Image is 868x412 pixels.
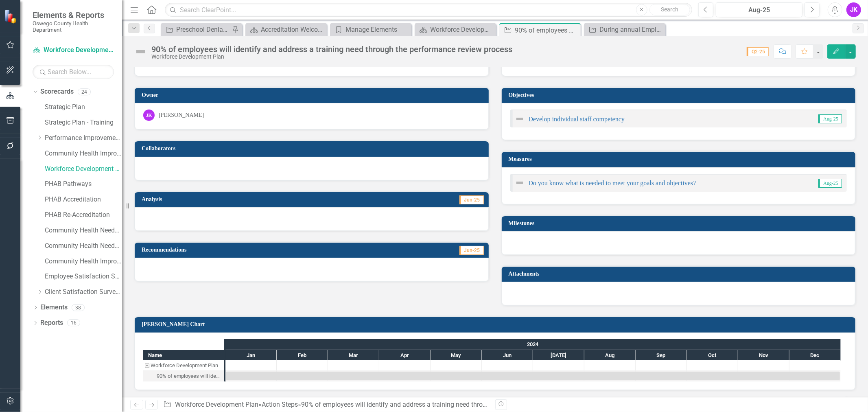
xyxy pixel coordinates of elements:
div: Workforce Development Plan [143,360,224,371]
a: Develop individual staff competency [529,116,625,123]
div: Manage Elements [345,24,409,35]
span: Jun-25 [459,246,484,255]
div: Sep [636,350,687,361]
div: Name [143,350,224,360]
div: Workforce Development Plan [151,54,512,60]
div: JK [143,110,155,121]
div: Jan [225,350,277,361]
div: 90% of employees will identify and address a training need through the performance review process [143,371,224,381]
div: Workforce Development Plan [151,360,218,371]
div: Apr [379,350,431,361]
a: Reports [40,318,63,328]
h3: Attachments [509,271,852,277]
span: Search [661,6,678,13]
div: [PERSON_NAME] [159,111,204,119]
img: Not Defined [134,45,147,58]
a: Scorecards [40,87,74,96]
div: » » [163,400,489,410]
h3: Measures [509,156,852,162]
h3: Analysis [142,196,296,202]
h3: Owner [142,92,485,98]
a: Workforce Development Plan [417,24,494,35]
span: Elements & Reports [33,10,114,20]
div: 90% of employees will identify and address a training need through the performance review process [151,45,512,54]
div: Jul [533,350,584,361]
a: Do you know what is needed to meet your goals and objectives? [529,180,696,186]
div: Jun [482,350,533,361]
a: Workforce Development Plan [33,46,114,55]
div: 2024 [225,339,841,350]
div: Mar [328,350,379,361]
a: Community Health Needs Assessment and Improvement Plan [45,226,122,235]
a: Community Health Improvement Plan [45,149,122,158]
span: Aug-25 [818,179,842,188]
div: 38 [72,304,85,311]
input: Search ClearPoint... [165,3,692,17]
a: Community Health Improvement Plan [45,257,122,266]
button: Search [649,4,690,15]
div: Accreditation Welcome Page [261,24,325,35]
span: Jun-25 [459,195,484,204]
img: Not Defined [515,178,525,188]
span: Q2-25 [747,47,769,56]
div: During annual Employee Performance Evaluations, an employee Development Plan will be developed an... [599,24,663,35]
div: Aug [584,350,636,361]
a: Workforce Development Plan [175,401,258,408]
a: Accreditation Welcome Page [247,24,325,35]
a: PHAB Re-Accreditation [45,210,122,220]
img: ClearPoint Strategy [4,9,18,24]
div: Aug-25 [719,5,800,15]
a: Community Health Needs Assessment [45,241,122,251]
a: PHAB Pathways [45,180,122,189]
button: Aug-25 [716,2,802,17]
div: Dec [789,350,841,361]
a: Strategic Plan - Training [45,118,122,127]
span: Aug-25 [818,114,842,123]
div: May [431,350,482,361]
a: Preschool Denials- Non-Affiliated Providers [163,24,230,35]
div: 90% of employees will identify and address a training need through the performance review process [301,401,586,408]
a: PHAB Accreditation [45,195,122,204]
div: 90% of employees will identify and address a training need through the performance review process [515,25,579,35]
h3: Collaborators [142,145,485,151]
div: 90% of employees will identify and address a training need through the performance review process [157,371,222,381]
button: JK [846,2,861,17]
a: Employee Satisfaction Survey [45,272,122,281]
div: 24 [78,88,91,95]
div: Task: Workforce Development Plan Start date: 2024-01-01 End date: 2024-01-02 [143,360,224,371]
div: Oct [687,350,738,361]
a: Elements [40,303,68,312]
small: Oswego County Health Department [33,20,114,33]
div: Task: Start date: 2024-01-01 End date: 2024-12-31 [226,372,840,380]
h3: Recommendations [142,247,361,253]
h3: Milestones [509,220,852,226]
a: Strategic Plan [45,103,122,112]
div: Task: Start date: 2024-01-01 End date: 2024-12-31 [143,371,224,381]
input: Search Below... [33,65,114,79]
h3: [PERSON_NAME] Chart [142,321,851,327]
h3: Objectives [509,92,852,98]
a: Workforce Development Plan [45,164,122,174]
div: Nov [738,350,789,361]
a: Client Satisfaction Surveys [45,287,122,297]
a: Action Steps [262,401,298,408]
a: Manage Elements [332,24,409,35]
div: Preschool Denials- Non-Affiliated Providers [176,24,230,35]
div: Feb [277,350,328,361]
div: 16 [67,320,80,327]
a: Performance Improvement Plans [45,134,122,143]
div: Workforce Development Plan [430,24,494,35]
img: Not Defined [515,114,525,124]
a: During annual Employee Performance Evaluations, an employee Development Plan will be developed an... [586,24,663,35]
